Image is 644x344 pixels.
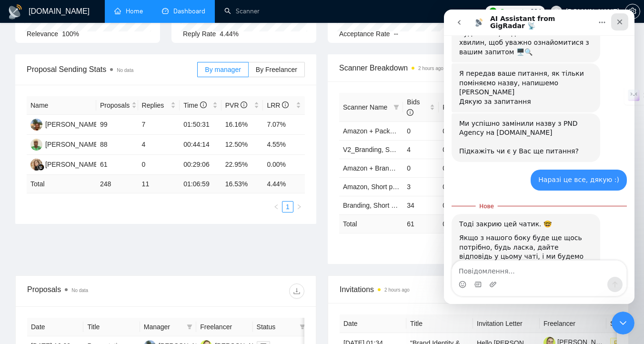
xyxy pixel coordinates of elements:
[83,318,140,336] th: Title
[220,30,239,38] span: 4.44%
[62,30,79,38] span: 100%
[30,271,38,279] button: вибір GIF-файлів
[439,121,474,140] td: 0
[221,155,263,175] td: 22.95%
[117,68,133,73] span: No data
[187,324,192,330] span: filter
[339,214,403,233] td: Total
[257,322,296,332] span: Status
[339,30,390,38] span: Acceptance Rate
[407,109,413,116] span: info-circle
[444,10,634,304] iframe: To enrich screen reader interactions, please activate Accessibility in Grammarly extension settings
[293,201,305,212] button: right
[8,204,183,298] div: Nazar каже…
[340,283,617,295] span: Invitations
[403,159,439,177] td: 0
[403,214,439,233] td: 61
[45,139,100,150] div: [PERSON_NAME]
[96,175,138,193] td: 248
[221,135,263,155] td: 12.50%
[15,210,149,220] div: Тоді закрию цей чатик. 🤓
[27,63,197,75] span: Proposal Sending Stats
[289,283,304,299] button: download
[407,98,420,116] span: Bids
[343,202,472,209] a: Branding, Short Prompt, >36$/h, no agency
[38,164,44,171] img: gigradar-bm.png
[282,201,293,212] li: 1
[282,202,293,212] a: 1
[8,251,182,267] textarea: Повідомлення...
[394,30,398,38] span: --
[180,155,221,175] td: 00:29:06
[30,119,42,131] img: D
[224,7,260,15] a: searchScanner
[27,96,96,115] th: Name
[263,135,305,155] td: 4.55%
[403,196,439,214] td: 34
[221,175,263,193] td: 16.53 %
[8,4,23,20] img: logo
[300,324,305,330] span: filter
[27,283,166,299] div: Proposals
[142,100,169,111] span: Replies
[138,96,180,115] th: Replies
[439,214,474,233] td: 0
[71,288,88,293] span: No data
[241,101,247,108] span: info-circle
[439,177,474,196] td: 0
[625,8,640,15] span: setting
[263,175,305,193] td: 4.44 %
[30,159,42,171] img: KY
[138,135,180,155] td: 4
[144,322,183,332] span: Manager
[96,96,138,115] th: Proposals
[30,160,100,168] a: KY[PERSON_NAME]
[343,183,468,191] a: Amazon, Short prompt, >35$/h, no agency
[403,121,439,140] td: 0
[263,115,305,135] td: 7.07%
[439,159,474,177] td: 0
[271,201,282,212] li: Previous Page
[225,101,248,109] span: PVR
[114,7,143,15] a: homeHome
[612,312,634,334] iframe: To enrich screen reader interactions, please activate Accessibility in Grammarly extension settings
[500,6,528,17] span: Connects:
[185,320,194,334] span: filter
[439,140,474,159] td: 0
[205,66,241,73] span: By manager
[439,196,474,214] td: 0
[267,101,289,109] span: LRR
[392,100,401,114] span: filter
[298,320,307,334] span: filter
[138,115,180,135] td: 7
[30,140,100,148] a: AO[PERSON_NAME]
[531,6,541,17] span: 324
[473,314,540,333] th: Invitation Letter
[27,318,83,336] th: Date
[343,164,502,172] a: Amazon + Branding, Long prompt, >35$/h, no agency
[403,140,439,159] td: 4
[173,7,205,15] span: Dashboard
[183,101,206,109] span: Time
[339,62,617,74] span: Scanner Breakdown
[443,103,460,111] span: Re
[45,159,100,170] div: [PERSON_NAME]
[540,314,606,333] th: Freelancer
[200,101,207,108] span: info-circle
[30,139,42,151] img: AO
[343,103,387,111] span: Scanner Name
[282,101,289,108] span: info-circle
[45,271,53,279] button: Завантажити вкладений файл
[96,115,138,135] td: 99
[271,201,282,212] button: left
